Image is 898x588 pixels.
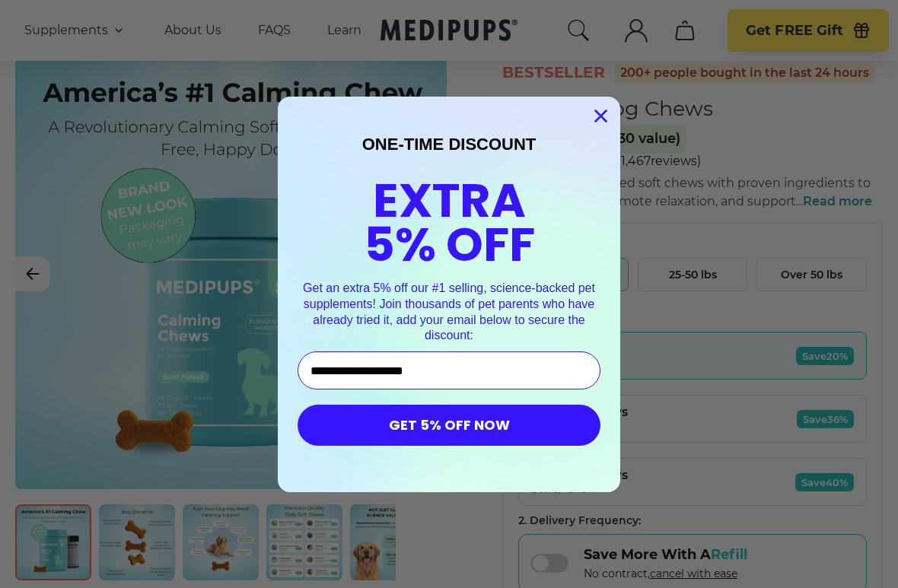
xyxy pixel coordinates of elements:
[588,103,614,129] button: Close dialog
[303,281,595,342] span: Get an extra 5% off our #1 selling, science-backed pet supplements! Join thousands of pet parents...
[362,135,537,154] span: ONE-TIME DISCOUNT
[373,167,526,234] span: EXTRA
[364,211,535,278] span: 5% OFF
[298,405,600,446] button: GET 5% OFF NOW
